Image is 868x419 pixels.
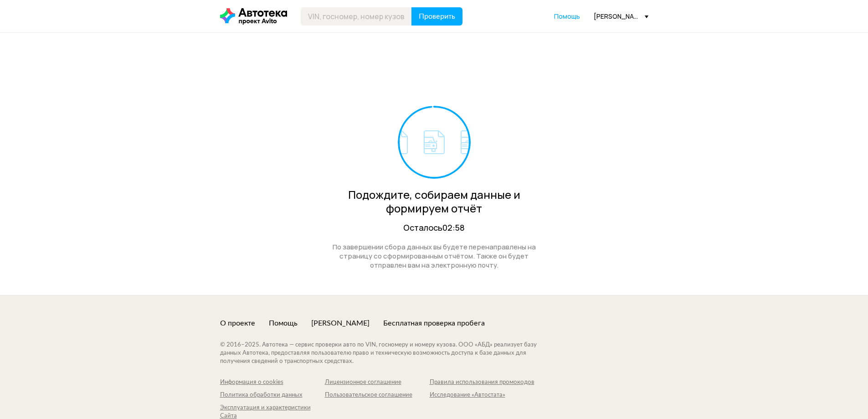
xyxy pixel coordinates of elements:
div: Осталось 02:58 [323,222,546,233]
a: Информация о cookies [220,378,325,387]
span: Проверить [419,13,455,20]
a: Помощь [554,12,580,21]
a: Политика обработки данных [220,391,325,399]
button: Проверить [411,7,462,26]
a: О проекте [220,318,255,328]
div: © 2016– 2025 . Автотека — сервис проверки авто по VIN, госномеру и номеру кузова. ООО «АБД» реали... [220,341,555,366]
div: Подождите, собираем данные и формируем отчёт [323,188,546,215]
a: Пользовательское соглашение [325,391,430,399]
a: Бесплатная проверка пробега [383,318,485,328]
span: Помощь [554,12,580,21]
a: Исследование «Автостата» [430,391,534,399]
a: Правила использования промокодов [430,378,534,387]
a: Лицензионное соглашение [325,378,430,387]
input: VIN, госномер, номер кузова [301,7,412,26]
div: По завершении сбора данных вы будете перенаправлены на страницу со сформированным отчётом. Также ... [323,243,546,270]
a: [PERSON_NAME] [311,318,370,328]
a: Помощь [269,318,298,328]
div: [PERSON_NAME][EMAIL_ADDRESS][DOMAIN_NAME] [594,12,648,21]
